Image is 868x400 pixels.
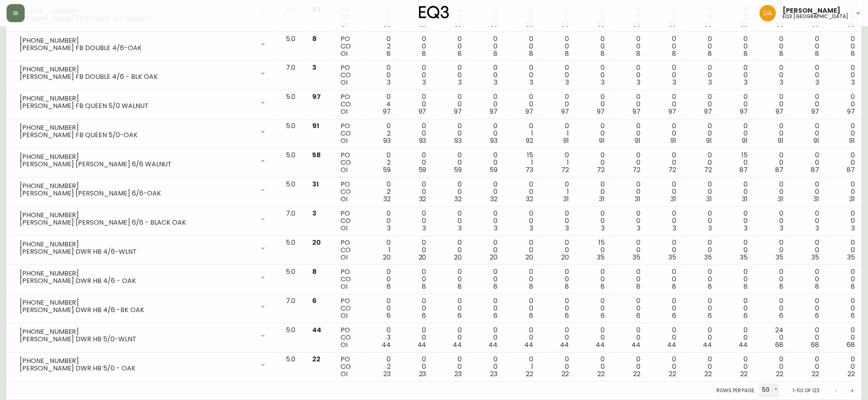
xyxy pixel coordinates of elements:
[725,123,748,145] div: 0 0
[847,166,855,175] span: 87
[742,195,748,204] span: 31
[582,181,605,203] div: 0 0
[20,74,255,81] div: [PERSON_NAME] FB DOUBLE 4/6 - BLK OAK
[20,212,255,219] div: [PHONE_NUMBER]
[797,239,819,262] div: 0 0
[546,210,569,232] div: 0 0
[529,49,533,58] span: 8
[279,61,306,90] td: 7.0
[832,181,855,203] div: 0 0
[20,307,255,314] div: [PERSON_NAME] DWR HB 4/6 -BK OAK
[526,136,534,146] span: 92
[20,154,255,161] div: [PHONE_NUMBER]
[797,181,819,203] div: 0 0
[654,239,676,262] div: 0 0
[341,136,348,146] span: OI
[440,6,462,28] div: 0 0
[546,64,569,87] div: 0 0
[832,152,855,174] div: 0 0
[20,219,255,227] div: [PERSON_NAME] [PERSON_NAME] 6/6 - BLACK OAK
[813,195,819,204] span: 31
[704,107,712,117] span: 97
[13,269,273,287] div: [PHONE_NUMBER][PERSON_NAME] DWR HB 4/6 - OAK
[597,253,605,262] span: 35
[341,224,348,233] span: OI
[797,6,819,28] div: 0 0
[404,210,426,232] div: 0 0
[440,181,462,203] div: 0 0
[20,183,255,190] div: [PHONE_NUMBER]
[582,210,605,232] div: 0 0
[511,152,533,174] div: 15 1
[832,64,855,87] div: 0 0
[797,152,819,174] div: 0 0
[404,123,426,145] div: 0 0
[13,64,273,83] div: [PHONE_NUMBER][PERSON_NAME] FB DOUBLE 4/6 - BLK OAK
[312,180,319,189] span: 31
[546,152,569,174] div: 0 1
[618,123,640,145] div: 0 0
[341,239,355,262] div: PO CO
[654,35,676,57] div: 0 0
[279,32,306,61] td: 5.0
[761,94,783,116] div: 0 0
[20,95,255,103] div: [PHONE_NUMBER]
[419,166,426,175] span: 59
[708,224,712,233] span: 3
[494,49,498,58] span: 8
[689,123,712,145] div: 0 0
[20,44,255,52] div: [PERSON_NAME] FB DOUBLE 4/6-OAK
[341,181,355,203] div: PO CO
[341,78,348,87] span: OI
[849,136,855,146] span: 91
[582,35,605,57] div: 0 0
[13,35,273,53] div: [PHONE_NUMBER][PERSON_NAME] FB DOUBLE 4/6-OAK
[744,49,748,58] span: 8
[312,92,321,102] span: 97
[368,181,391,203] div: 0 2
[601,224,605,233] span: 3
[565,224,569,233] span: 3
[20,124,255,132] div: [PHONE_NUMBER]
[654,152,676,174] div: 0 0
[341,35,355,57] div: PO CO
[672,49,676,58] span: 8
[530,224,533,233] span: 3
[404,94,426,116] div: 0 0
[851,224,855,233] span: 3
[778,136,783,146] span: 91
[582,152,605,174] div: 0 0
[383,253,391,262] span: 20
[797,210,819,232] div: 0 0
[654,64,676,87] div: 0 0
[20,190,255,198] div: [PERSON_NAME] [PERSON_NAME] 6/6-OAK
[422,49,426,58] span: 8
[672,78,676,87] span: 3
[511,35,533,57] div: 0 0
[312,34,317,44] span: 8
[704,253,712,262] span: 35
[811,166,819,175] span: 87
[725,94,748,116] div: 0 0
[475,123,498,145] div: 0 0
[13,298,273,316] div: [PHONE_NUMBER][PERSON_NAME] DWR HB 4/6 -BK OAK
[387,224,391,233] span: 3
[654,181,676,203] div: 0 0
[13,152,273,170] div: [PHONE_NUMBER][PERSON_NAME] [PERSON_NAME] 6/6 WALNUT
[832,94,855,116] div: 0 0
[454,107,462,117] span: 97
[597,107,605,117] span: 97
[440,123,462,145] div: 0 0
[20,37,255,44] div: [PHONE_NUMBER]
[797,94,819,116] div: 0 0
[279,207,306,236] td: 7.0
[783,14,848,19] h5: eq3 [GEOGRAPHIC_DATA]
[618,152,640,174] div: 0 0
[20,329,255,336] div: [PHONE_NUMBER]
[341,253,348,262] span: OI
[475,152,498,174] div: 0 0
[618,181,640,203] div: 0 0
[458,78,462,87] span: 3
[546,123,569,145] div: 0 1
[475,94,498,116] div: 0 0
